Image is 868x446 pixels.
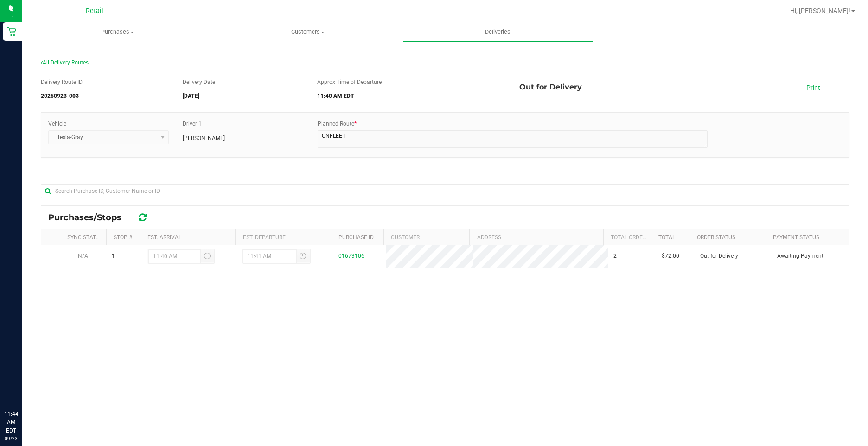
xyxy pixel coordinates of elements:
span: Out for Delivery [519,78,582,96]
a: 01673106 [338,253,364,259]
th: Customer [383,229,469,245]
span: 2 [613,252,617,261]
h5: 11:40 AM EDT [317,93,505,99]
a: Est. Arrival [147,234,181,241]
a: Order Status [697,234,735,241]
label: Driver 1 [183,120,202,128]
span: Customers [213,28,402,36]
a: Payment Status [773,234,819,241]
span: Deliveries [472,28,523,36]
span: N/A [78,253,88,259]
label: Planned Route [318,120,357,128]
span: Purchases [23,28,212,36]
inline-svg: Retail [7,27,16,36]
strong: 20250923-003 [41,93,79,99]
a: Purchases [22,22,212,42]
p: 11:44 AM EDT [4,410,18,435]
span: All Delivery Routes [41,59,89,66]
th: Total Order Lines [603,229,651,245]
label: Vehicle [48,120,66,128]
th: Address [469,229,603,245]
p: 09/23 [4,435,18,442]
input: Search Purchase ID, Customer Name or ID [41,184,849,198]
a: Stop # [114,234,132,241]
a: Customers [212,22,402,42]
a: Print Manifest [778,78,849,96]
label: Delivery Date [183,78,215,86]
h5: [DATE] [183,93,304,99]
iframe: Resource center [9,372,37,400]
label: Delivery Route ID [41,78,83,86]
span: Hi, [PERSON_NAME]! [790,7,850,14]
a: Deliveries [403,22,593,42]
label: Approx Time of Departure [317,78,382,86]
a: Total [658,234,675,241]
a: Sync Status [67,234,103,241]
span: Awaiting Payment [777,252,823,261]
span: $72.00 [662,252,679,261]
th: Est. Departure [235,229,331,245]
a: Purchase ID [338,234,374,241]
span: Out for Delivery [700,252,738,261]
span: 1 [112,252,115,261]
span: [PERSON_NAME] [183,134,225,142]
span: Retail [86,7,103,15]
span: Purchases/Stops [48,212,131,223]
